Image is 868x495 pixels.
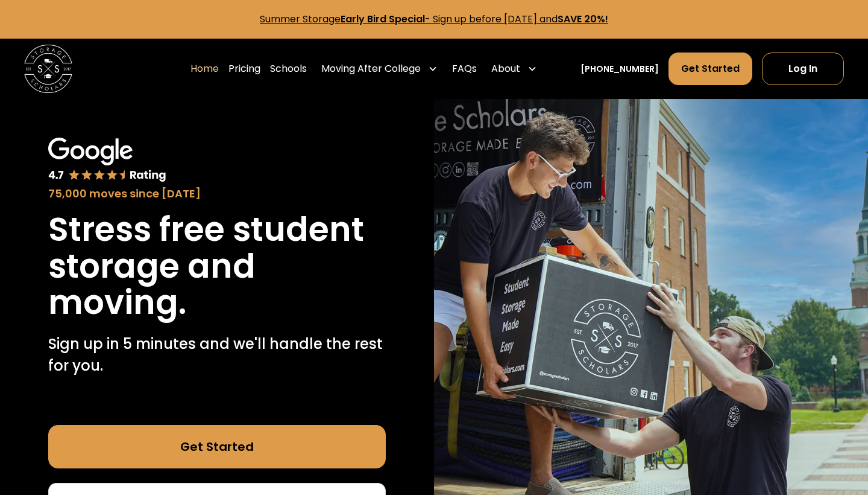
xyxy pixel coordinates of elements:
[48,333,386,377] p: Sign up in 5 minutes and we'll handle the rest for you.
[452,52,477,86] a: FAQs
[48,425,386,468] a: Get Started
[316,52,442,86] div: Moving After College
[48,185,386,202] div: 75,000 moves since [DATE]
[762,53,844,85] a: Log In
[486,52,542,86] div: About
[24,45,72,93] a: home
[668,53,752,85] a: Get Started
[24,45,72,93] img: Storage Scholars main logo
[558,12,608,26] strong: SAVE 20%!
[341,12,425,26] strong: Early Bird Special
[260,12,608,26] a: Summer StorageEarly Bird Special- Sign up before [DATE] andSAVE 20%!
[270,52,307,86] a: Schools
[491,62,520,76] div: About
[48,211,386,321] h1: Stress free student storage and moving.
[580,63,659,75] a: [PHONE_NUMBER]
[321,62,421,76] div: Moving After College
[228,52,260,86] a: Pricing
[190,52,219,86] a: Home
[48,138,166,183] img: Google 4.7 star rating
